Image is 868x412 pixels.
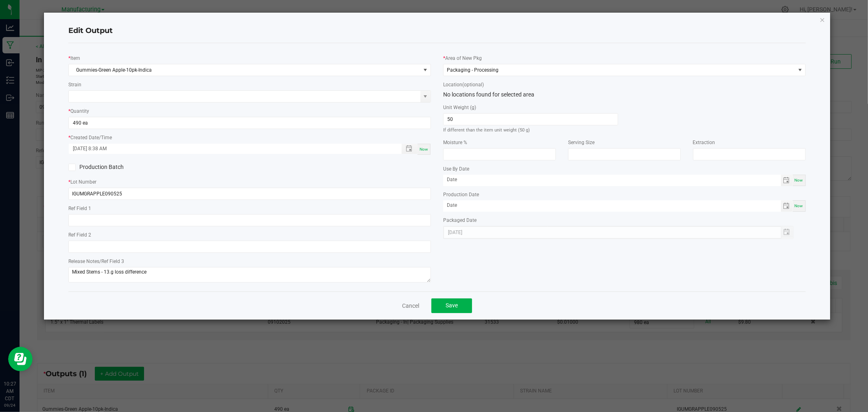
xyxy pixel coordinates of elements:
[447,67,498,73] span: Packaging - Processing
[70,178,96,186] label: Lot Number
[69,64,420,76] span: Gummies-Green Apple-10pk-Indica
[443,91,534,98] span: No locations found for selected area
[443,191,479,198] label: Production Date
[443,175,781,185] input: Date
[693,139,715,146] label: Extraction
[568,139,595,146] label: Serving Size
[68,163,243,171] label: Production Batch
[70,55,80,62] label: Item
[462,82,484,88] span: (optional)
[68,64,431,76] span: NO DATA FOUND
[420,147,428,151] span: Now
[446,302,458,309] span: Save
[443,81,484,88] label: Location
[781,200,793,212] span: Toggle calendar
[443,139,467,146] label: Moisture %
[68,205,91,212] label: Ref Field 1
[443,217,477,224] label: Packaged Date
[68,258,124,265] label: Release Notes/Ref Field 3
[781,175,793,186] span: Toggle calendar
[795,178,803,182] span: Now
[443,165,469,173] label: Use By Date
[68,231,91,239] label: Ref Field 2
[69,144,393,154] input: Created Datetime
[402,144,418,154] span: Toggle popup
[431,298,472,313] button: Save
[443,104,476,111] label: Unit Weight (g)
[795,204,803,208] span: Now
[68,81,81,88] label: Strain
[70,107,89,115] label: Quantity
[445,55,482,62] label: Area of New Pkg
[402,302,419,310] a: Cancel
[443,200,781,210] input: Date
[443,127,530,133] small: If different than the item unit weight (50 g)
[8,347,33,371] iframe: Resource center
[70,134,112,141] label: Created Date/Time
[68,26,805,36] h4: Edit Output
